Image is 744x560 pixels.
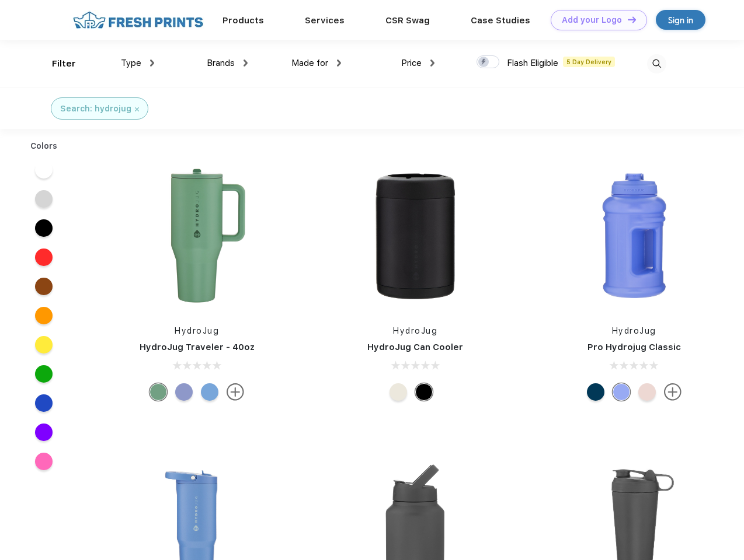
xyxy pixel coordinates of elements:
[390,383,407,401] div: Cream
[393,326,437,335] a: HydroJug
[227,383,244,401] img: more.svg
[150,383,167,401] div: Sage
[401,58,422,68] span: Price
[613,383,630,401] div: Hyper Blue
[563,57,615,67] span: 5 Day Delivery
[430,60,434,66] img: dropdown.png
[612,326,656,335] a: HydroJug
[52,57,76,71] div: Filter
[367,342,463,352] a: HydroJug Can Cooler
[244,60,248,66] img: dropdown.png
[668,13,693,27] div: Sign in
[587,342,681,352] a: Pro Hydrojug Classic
[338,158,493,313] img: func=resize&h=266
[135,107,139,111] img: filter_cancel.svg
[557,158,712,313] img: func=resize&h=266
[119,158,274,313] img: func=resize&h=266
[175,383,193,401] div: Peri
[150,60,154,66] img: dropdown.png
[656,10,705,30] a: Sign in
[664,383,682,401] img: more.svg
[337,60,341,66] img: dropdown.png
[587,383,604,401] div: Navy
[628,16,636,23] img: DT
[291,58,328,68] span: Made for
[69,10,207,30] img: fo%20logo%202.webp
[507,58,558,68] span: Flash Eligible
[60,103,131,115] div: Search: hydrojug
[140,342,255,352] a: HydroJug Traveler - 40oz
[121,58,141,68] span: Type
[201,383,218,401] div: Riptide
[562,15,622,25] div: Add your Logo
[175,326,219,335] a: HydroJug
[415,383,433,401] div: Black
[638,383,656,401] div: Pink Sand
[647,54,666,73] img: desktop_search.svg
[207,58,235,68] span: Brands
[22,140,67,152] div: Colors
[222,15,264,26] a: Products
